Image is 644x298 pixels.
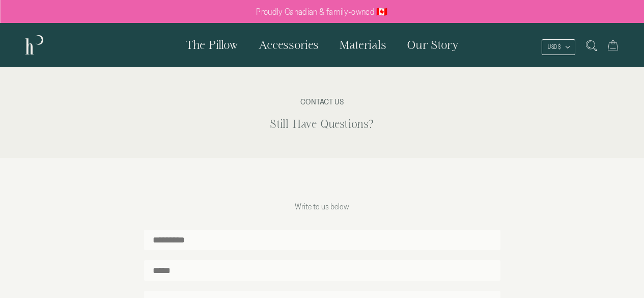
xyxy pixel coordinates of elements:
a: The Pillow [176,23,248,67]
button: USD $ [542,39,575,55]
span: The Pillow [186,38,238,51]
span: Our Story [407,38,459,51]
p: Still Have Questions? [68,116,577,132]
span: Materials [339,38,386,51]
a: Materials [329,23,397,67]
a: Our Story [397,23,469,67]
a: Accessories [248,23,329,67]
h2: Write to us below [144,200,500,213]
p: Proudly Canadian & family-owned 🇨🇦 [256,7,388,17]
span: Accessories [259,38,319,51]
p: Contact Us [68,97,577,106]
